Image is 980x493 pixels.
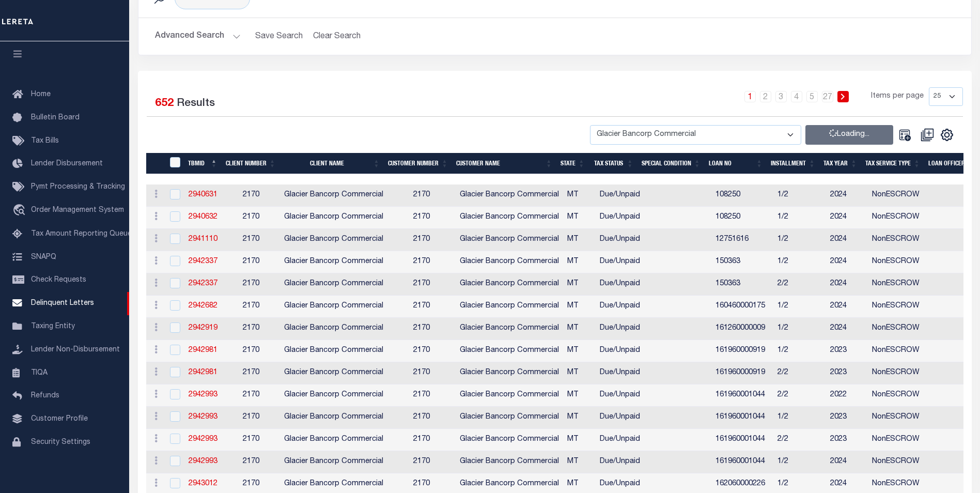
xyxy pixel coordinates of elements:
span: 2170 [413,213,430,221]
td: NonESCROW [868,207,931,229]
td: 2024 [826,184,868,207]
td: NonESCROW [868,273,931,296]
td: 161960001044 [711,384,773,407]
a: 2942993 [189,436,217,443]
span: 2170 [243,280,259,287]
button: Advanced Search [155,26,241,47]
td: 1/2 [773,451,826,473]
span: 652 [155,98,174,109]
span: 2170 [413,436,430,443]
span: SNAPQ [31,253,56,260]
span: 2170 [243,369,259,376]
td: MT [563,407,596,429]
span: 2170 [243,436,259,443]
span: 2170 [243,191,259,198]
td: 2024 [826,296,868,318]
td: 2023 [826,429,868,451]
span: Refunds [31,392,59,399]
th: LOAN NO: activate to sort column ascending [705,153,767,174]
th: Installment: activate to sort column ascending [767,153,819,174]
span: 2170 [243,391,259,398]
td: Glacier Bancorp Commercial [456,362,563,384]
span: 2170 [413,413,430,421]
span: 2170 [413,325,430,332]
a: 2943012 [189,480,217,487]
a: 2942981 [189,347,217,354]
td: 2023 [826,340,868,362]
span: Glacier Bancorp Commercial [284,191,383,198]
td: 161260000009 [711,318,773,340]
span: 2170 [243,458,259,465]
a: 27 [822,91,833,102]
td: NonESCROW [868,229,931,251]
label: Results [177,96,215,112]
th: Customer Name: activate to sort column ascending [452,153,556,174]
span: Glacier Bancorp Commercial [284,436,383,443]
td: Glacier Bancorp Commercial [456,184,563,207]
td: MT [563,318,596,340]
td: NonESCROW [868,251,931,273]
td: 1/2 [773,229,826,251]
td: Glacier Bancorp Commercial [456,229,563,251]
span: Tax Bills [31,137,59,145]
span: Security Settings [31,439,90,446]
span: Taxing Entity [31,323,75,330]
td: Glacier Bancorp Commercial [456,340,563,362]
td: 1/2 [773,296,826,318]
th: Tax Year: activate to sort column ascending [819,153,861,174]
a: 1 [744,91,756,102]
td: 1/2 [773,407,826,429]
td: NonESCROW [868,384,931,407]
td: NonESCROW [868,318,931,340]
span: Glacier Bancorp Commercial [284,369,383,376]
td: 161960001044 [711,407,773,429]
td: Glacier Bancorp Commercial [456,296,563,318]
a: 2942981 [189,369,217,376]
span: Due/Unpaid [600,480,640,487]
span: Bulletin Board [31,114,80,121]
td: NonESCROW [868,296,931,318]
td: Glacier Bancorp Commercial [456,318,563,340]
span: Glacier Bancorp Commercial [284,458,383,465]
td: 2023 [826,407,868,429]
td: 2023 [826,362,868,384]
span: Items per page [871,91,924,102]
td: 2024 [826,318,868,340]
a: 2940631 [189,191,217,198]
td: Glacier Bancorp Commercial [456,207,563,229]
td: 150363 [711,251,773,273]
span: Due/Unpaid [600,236,640,243]
span: Due/Unpaid [600,325,640,332]
span: 2170 [413,369,430,376]
td: 108250 [711,184,773,207]
td: Glacier Bancorp Commercial [456,407,563,429]
span: Glacier Bancorp Commercial [284,391,383,398]
td: MT [563,184,596,207]
a: 2 [760,91,771,102]
td: MT [563,340,596,362]
a: 2942682 [189,302,217,310]
td: 2024 [826,207,868,229]
span: Pymt Processing & Tracking [31,183,125,191]
span: 2170 [243,325,259,332]
td: 161960000919 [711,362,773,384]
button: Save Search [249,26,309,47]
span: Glacier Bancorp Commercial [284,213,383,221]
td: MT [563,251,596,273]
a: 2942337 [189,280,217,287]
span: Due/Unpaid [600,436,640,443]
td: 1/2 [773,340,826,362]
span: 2170 [413,302,430,310]
span: 2170 [243,347,259,354]
span: 2170 [243,236,259,243]
td: 2024 [826,229,868,251]
td: Glacier Bancorp Commercial [456,273,563,296]
span: 2170 [243,480,259,487]
span: Glacier Bancorp Commercial [284,325,383,332]
th: Tax Status: activate to sort column ascending [589,153,637,174]
span: Due/Unpaid [600,191,640,198]
td: MT [563,451,596,473]
td: Glacier Bancorp Commercial [456,451,563,473]
a: 2942993 [189,413,217,421]
td: MT [563,296,596,318]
